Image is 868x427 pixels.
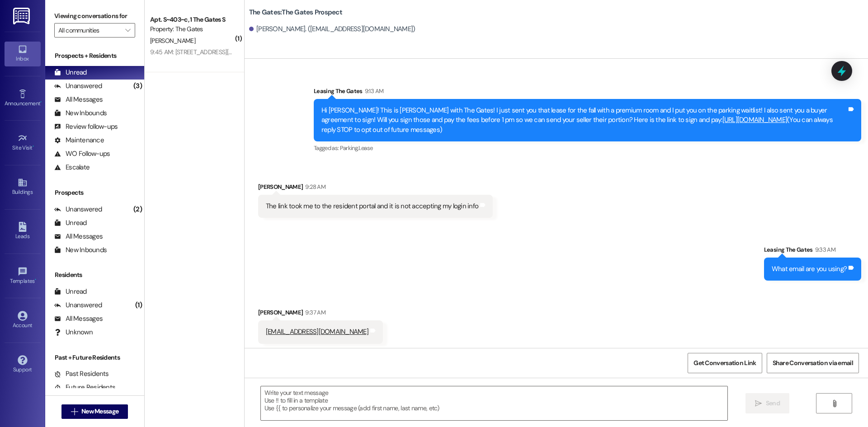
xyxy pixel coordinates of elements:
[266,202,478,211] div: The link took me to the resident portal and it is not accepting my login info
[54,328,93,337] div: Unknown
[54,9,135,23] label: Viewing conversations for
[54,300,102,310] div: Unanswered
[33,143,34,150] span: •
[45,353,144,362] div: Past + Future Residents
[831,400,838,407] i: 
[131,79,144,93] div: (3)
[125,27,130,34] i: 
[13,8,32,24] img: ResiDesk Logo
[363,86,383,96] div: 9:13 AM
[54,122,118,131] div: Review follow-ups
[5,264,41,288] a: Templates •
[54,232,103,241] div: All Messages
[755,400,762,407] i: 
[54,369,109,379] div: Past Residents
[54,314,103,324] div: All Messages
[54,136,104,145] div: Maintenance
[81,407,118,416] span: New Message
[249,8,342,17] b: The Gates: The Gates Prospect
[5,219,41,244] a: Leads
[722,115,788,124] a: [URL][DOMAIN_NAME]
[54,205,102,214] div: Unanswered
[54,95,103,104] div: All Messages
[258,182,493,195] div: [PERSON_NAME]
[45,270,144,280] div: Residents
[150,48,344,56] div: 9:45 AM: [STREET_ADDRESS][PERSON_NAME] would be the best address
[359,144,373,152] span: Lease
[54,218,87,228] div: Unread
[133,298,144,312] div: (1)
[5,42,41,66] a: Inbox
[321,106,847,135] div: Hi [PERSON_NAME]! This is [PERSON_NAME] with The Gates! I just sent you that lease for the fall w...
[150,15,234,24] div: Apt. S~403~c, 1 The Gates S
[693,358,756,368] span: Get Conversation Link
[249,24,415,34] div: [PERSON_NAME]. ([EMAIL_ADDRESS][DOMAIN_NAME])
[45,188,144,197] div: Prospects
[54,287,87,296] div: Unread
[54,383,115,392] div: Future Residents
[131,202,144,216] div: (2)
[764,245,861,258] div: Leasing The Gates
[314,141,861,155] div: Tagged as:
[266,327,368,336] a: [EMAIL_ADDRESS][DOMAIN_NAME]
[61,404,128,419] button: New Message
[150,24,234,34] div: Property: The Gates
[745,393,789,413] button: Send
[40,99,42,105] span: •
[767,353,859,373] button: Share Conversation via email
[314,86,861,99] div: Leasing The Gates
[54,245,107,255] div: New Inbounds
[54,81,102,91] div: Unanswered
[340,144,359,152] span: Parking ,
[303,182,325,192] div: 9:28 AM
[5,175,41,199] a: Buildings
[773,358,853,368] span: Share Conversation via email
[54,68,87,77] div: Unread
[766,399,780,408] span: Send
[54,108,107,118] div: New Inbounds
[45,51,144,61] div: Prospects + Residents
[58,23,121,38] input: All communities
[35,277,36,283] span: •
[5,308,41,333] a: Account
[54,163,90,172] div: Escalate
[813,245,835,254] div: 9:33 AM
[71,408,78,415] i: 
[772,264,847,274] div: What email are you using?
[258,308,383,320] div: [PERSON_NAME]
[54,149,110,159] div: WO Follow-ups
[150,37,195,45] span: [PERSON_NAME]
[5,352,41,377] a: Support
[688,353,762,373] button: Get Conversation Link
[303,308,325,317] div: 9:37 AM
[5,131,41,155] a: Site Visit •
